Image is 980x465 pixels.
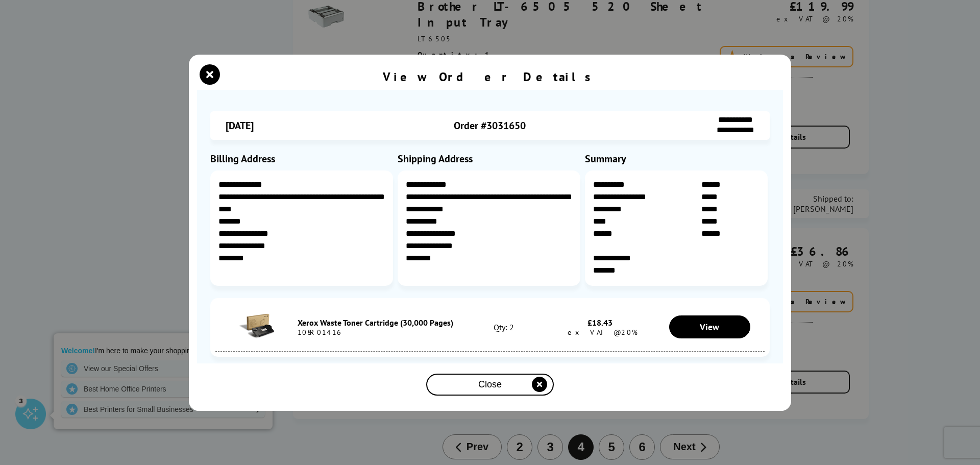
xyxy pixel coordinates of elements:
span: Close [478,379,502,390]
img: Xerox Waste Toner Cartridge (30,000 Pages) [239,308,275,344]
div: Billing Address [210,152,395,165]
button: close modal [202,67,217,82]
div: Qty: 2 [462,322,545,332]
div: Shipping Address [398,152,582,165]
span: £18.43 [587,317,612,328]
button: close modal [426,374,554,396]
div: 108R01416 [298,328,462,337]
div: Xerox Waste Toner Cartridge (30,000 Pages) [298,317,462,328]
span: Order #3031650 [454,119,526,132]
a: View [669,315,751,338]
span: ex VAT @20% [562,328,638,337]
span: View [700,321,719,333]
div: Summary [585,152,770,165]
div: View Order Details [383,69,597,85]
span: [DATE] [226,119,254,132]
